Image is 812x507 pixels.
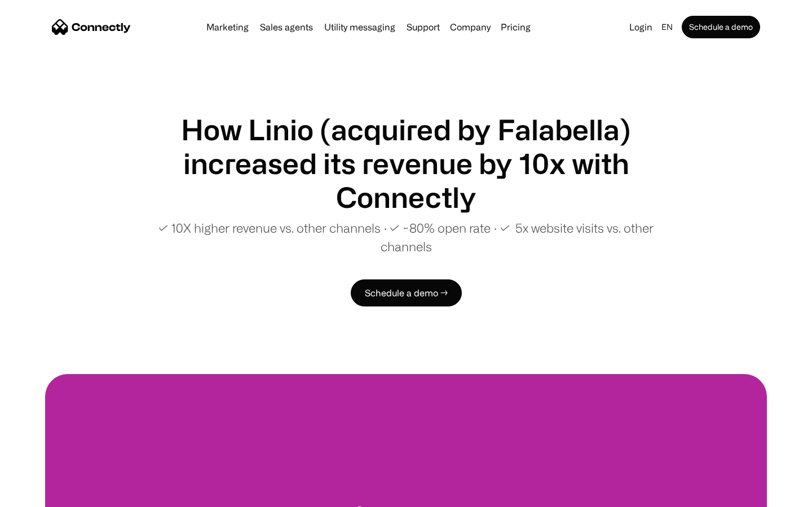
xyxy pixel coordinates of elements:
[351,279,462,306] a: Schedule a demo →
[135,113,677,214] h1: How Linio (acquired by Falabella) increased its revenue by 10x with Connectly
[320,23,400,32] a: Utility messaging
[625,19,657,35] a: Login
[11,486,68,503] aside: Language selected: English
[661,19,673,35] div: en
[450,19,491,35] div: Company
[402,23,444,32] a: Support
[135,219,677,256] p: ✓ 10X higher revenue vs. other channels ∙ ✓ ~80% open rate ∙ ✓ 5x website visits vs. other channels
[496,23,535,32] a: Pricing
[202,23,253,32] a: Marketing
[255,23,317,32] a: Sales agents
[23,487,68,503] ul: Language list
[682,16,760,38] a: Schedule a demo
